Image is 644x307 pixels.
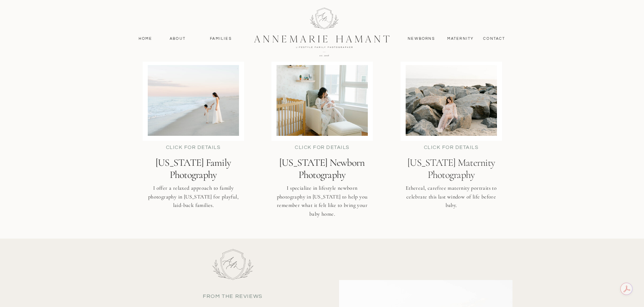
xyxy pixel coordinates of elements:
a: [US_STATE] Maternity Photography [393,157,509,181]
a: Home [136,36,156,42]
h2: [US_STATE] Family Photography [136,157,251,181]
a: [US_STATE] Newborn Photography [264,157,380,181]
h3: I offer a relaxed approach to family photography in [US_STATE] for playful, laid-back families. [145,184,242,212]
a: About [168,36,188,42]
a: [US_STATE] FamilyPhotography [136,157,251,181]
p: from the reviews [171,293,295,303]
p: Ethereal, carefree maternity portraits to celebrate this last window of life before baby. [404,184,499,219]
div: click for details [416,144,486,152]
a: Families [206,36,236,42]
a: Newborns [405,36,438,42]
div: click for details [160,144,226,154]
a: MAternity [447,36,473,42]
h3: I specialize in lifestyle newborn photography in [US_STATE] to help you remember what it felt lik... [275,184,370,219]
div: click for details [287,144,358,151]
a: contact [480,36,509,42]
